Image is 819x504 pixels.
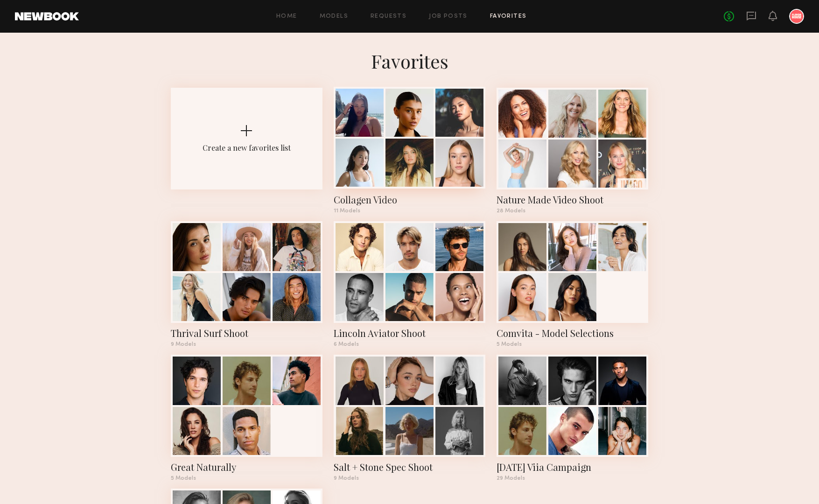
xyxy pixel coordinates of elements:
[276,14,297,20] a: Home
[171,355,322,481] a: Great Naturally5 Models
[334,327,485,340] div: Lincoln Aviator Shoot
[497,461,648,474] div: Jan 2025 Viia Campaign
[203,143,291,153] div: Create a new favorites list
[320,14,348,20] a: Models
[497,88,648,214] a: Nature Made Video Shoot28 Models
[497,208,648,214] div: 28 Models
[171,88,322,221] button: Create a new favorites list
[429,14,468,20] a: Job Posts
[171,221,322,347] a: Thrival Surf Shoot9 Models
[497,342,648,347] div: 5 Models
[334,461,485,474] div: Salt + Stone Spec Shoot
[171,342,322,347] div: 9 Models
[497,221,648,347] a: Comvita - Model Selections5 Models
[334,193,485,206] div: Collagen Video
[334,208,485,214] div: 11 Models
[490,14,527,20] a: Favorites
[334,221,485,347] a: Lincoln Aviator Shoot6 Models
[334,88,485,214] a: Collagen Video11 Models
[497,327,648,340] div: Comvita - Model Selections
[171,327,322,340] div: Thrival Surf Shoot
[371,14,406,20] a: Requests
[497,355,648,481] a: [DATE] Viia Campaign29 Models
[497,476,648,481] div: 29 Models
[334,355,485,481] a: Salt + Stone Spec Shoot9 Models
[171,461,322,474] div: Great Naturally
[334,342,485,347] div: 6 Models
[497,193,648,206] div: Nature Made Video Shoot
[171,476,322,481] div: 5 Models
[334,476,485,481] div: 9 Models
